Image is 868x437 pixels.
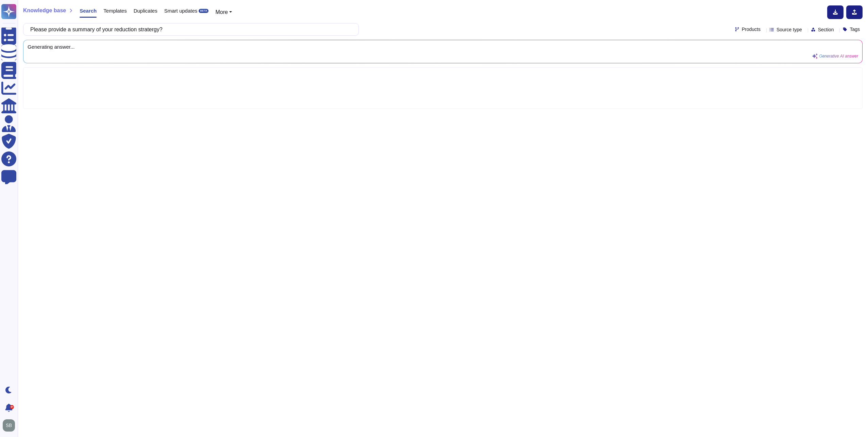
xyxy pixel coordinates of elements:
span: Generating answer... [28,44,858,49]
button: user [1,418,20,433]
span: Search [80,8,97,13]
div: 9+ [10,405,14,409]
div: BETA [199,9,208,13]
span: Duplicates [134,8,157,13]
span: Source type [777,27,802,32]
span: Knowledge base [23,8,66,13]
span: Generative AI answer [819,54,858,58]
span: Products [742,27,761,32]
span: Smart updates [164,8,198,13]
span: Section [818,27,834,32]
span: Templates [103,8,127,13]
img: user [3,419,15,432]
span: Tags [850,27,860,32]
input: Search a question or template... [27,23,352,35]
button: More [215,8,232,16]
span: More [215,9,228,15]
